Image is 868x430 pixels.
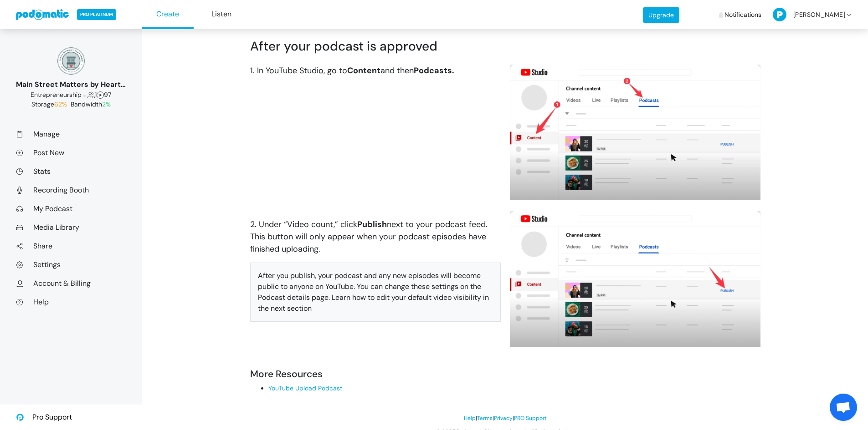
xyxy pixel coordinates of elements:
span: Bandwidth [71,100,111,108]
a: Share [16,241,126,251]
a: Help [464,415,476,422]
a: Settings [16,260,126,269]
img: 12_go_to_podcasts-75113351436559acc26389a8661c6ae8fa6e9cab8e2b4a7729da940606d0e24f.png [510,65,760,200]
img: 13_publish-ecb212ea1f6e56c21842cf7e428cf7aa9dfd2a32bdbdf5f9c134f9edae3728ae.png [510,211,760,347]
div: After you publish, your podcast and any new episodes will become public to anyone on YouTube. You... [250,263,501,322]
h2: After your podcast is approved [250,39,501,54]
span: PRO PLATINUM [77,9,116,20]
span: [PERSON_NAME] [793,1,845,28]
a: Create [142,0,194,29]
strong: Content [347,65,380,76]
a: PRO Support [514,415,547,422]
span: Business: Entrepreneurship [31,91,82,99]
div: | | | [142,411,868,425]
h4: More Resources [250,369,760,380]
a: My Podcast [16,204,126,213]
strong: Podcasts. [414,65,454,76]
img: 150x150_17130234.png [57,47,85,75]
a: Pro Support [16,405,72,430]
span: 62% [54,100,67,108]
div: 1 97 [16,90,126,100]
a: Help [16,297,126,307]
span: Followers [87,91,95,99]
a: [PERSON_NAME] [773,1,853,28]
a: Post New [16,148,126,157]
span: Episodes [97,91,104,99]
a: Manage [16,129,126,139]
a: Terms [477,415,493,422]
div: 1. In YouTube Studio, go to and then [246,65,505,200]
div: Main Street Matters by Heart on [GEOGRAPHIC_DATA] [16,79,126,90]
a: Media Library [16,223,126,232]
a: Open chat [830,394,857,421]
a: Upgrade [643,7,679,23]
span: Notifications [724,1,761,28]
a: Stats [16,167,126,176]
a: Recording Booth [16,185,126,195]
strong: Publish [357,219,387,230]
a: Account & Billing [16,278,126,288]
span: 2% [102,100,111,108]
span: Storage [31,100,69,108]
a: Privacy [494,415,513,422]
a: Listen [195,0,247,29]
a: YouTube Upload Podcast [268,384,342,392]
img: P-50-ab8a3cff1f42e3edaa744736fdbd136011fc75d0d07c0e6946c3d5a70d29199b.png [773,8,786,21]
div: 2. Under “Video count,” click next to your podcast feed. This button will only appear when your p... [250,218,501,255]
